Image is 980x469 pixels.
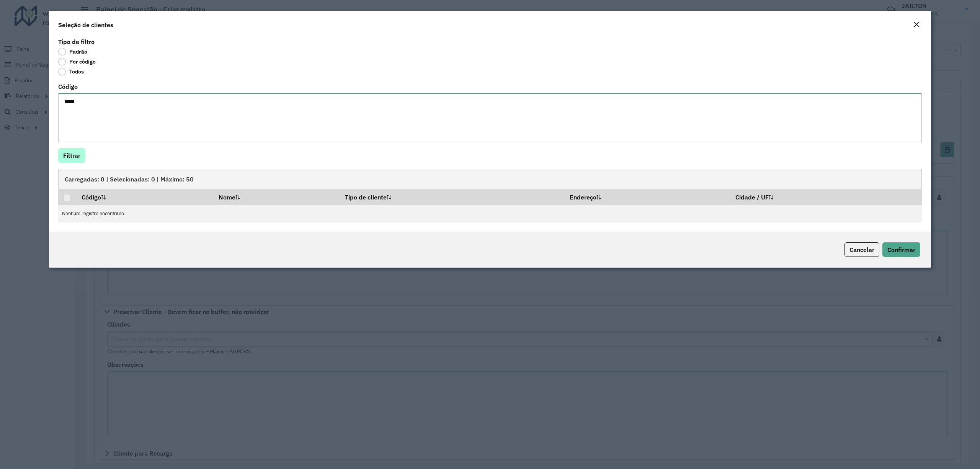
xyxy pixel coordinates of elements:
div: Carregadas: 0 | Selecionadas: 0 | Máximo: 50 [58,169,922,189]
th: Cidade / UF [730,189,921,205]
h4: Seleção de clientes [58,20,113,29]
th: Código [76,189,213,205]
label: Tipo de filtro [58,37,95,46]
button: Close [911,20,922,30]
span: Cancelar [849,246,874,253]
th: Nome [213,189,340,205]
td: Nenhum registro encontrado [58,205,922,222]
button: Cancelar [844,242,879,257]
th: Endereço [564,189,730,205]
label: Por código [58,58,96,65]
button: Filtrar [58,148,85,163]
em: Fechar [913,21,920,28]
label: Padrão [58,48,87,56]
span: Confirmar [887,246,915,253]
label: Código [58,82,78,91]
th: Tipo de cliente [340,189,564,205]
button: Confirmar [882,242,920,257]
label: Todos [58,68,84,75]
